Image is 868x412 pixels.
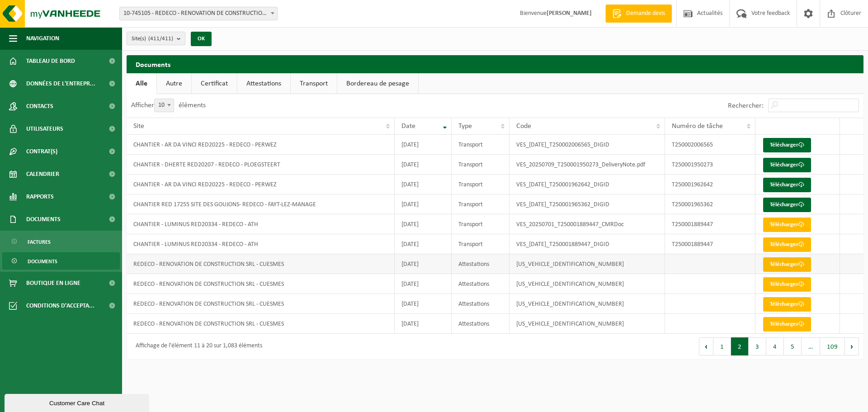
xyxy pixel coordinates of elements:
[5,392,151,412] iframe: chat widget
[26,118,63,140] span: Utilisateurs
[452,314,510,334] td: Attestations
[148,36,173,42] count: (411/411)
[26,163,59,185] span: Calendrier
[509,294,665,314] td: [US_VEHICLE_IDENTIFICATION_NUMBER]
[28,233,51,251] span: Factures
[665,175,755,194] td: T250001962642
[452,214,510,234] td: Transport
[133,123,144,130] span: Site
[624,9,667,18] span: Demande devis
[509,175,665,194] td: VES_[DATE]_T250001962642_DIGID
[119,7,278,20] span: 10-745105 - REDECO - RENOVATION DE CONSTRUCTION SRL - CUESMES
[191,32,212,46] button: OK
[452,194,510,214] td: Transport
[127,55,863,73] h2: Documents
[26,272,80,294] span: Boutique en ligne
[509,234,665,254] td: VES_[DATE]_T250001889447_DIGID
[763,138,811,152] a: Télécharger
[395,274,452,294] td: [DATE]
[665,155,755,175] td: T250001950273
[509,135,665,155] td: VES_[DATE]_T250002006565_DIGID
[127,32,185,45] button: Site(s)(411/411)
[127,175,395,194] td: CHANTIER - AR DA VINCI RED20225 - REDECO - PERWEZ
[157,73,191,94] a: Autre
[291,73,337,94] a: Transport
[26,294,94,317] span: Conditions d'accepta...
[509,254,665,274] td: [US_VEHICLE_IDENTIFICATION_NUMBER]
[665,214,755,234] td: T250001889447
[845,337,859,355] button: Next
[395,314,452,334] td: [DATE]
[763,218,811,232] a: Télécharger
[452,135,510,155] td: Transport
[237,73,290,94] a: Attestations
[763,257,811,272] a: Télécharger
[820,337,845,355] button: 109
[516,123,531,130] span: Code
[605,5,672,23] a: Demande devis
[509,194,665,214] td: VES_[DATE]_T250001965362_DIGID
[728,102,764,109] label: Rechercher:
[784,337,802,355] button: 5
[458,123,472,130] span: Type
[665,194,755,214] td: T250001965362
[154,99,174,112] span: 10
[763,297,811,312] a: Télécharger
[26,208,61,231] span: Documents
[127,73,156,94] a: Alle
[763,198,811,212] a: Télécharger
[155,99,174,112] span: 10
[131,338,262,355] div: Affichage de l'élément 11 à 20 sur 1,083 éléments
[127,135,395,155] td: CHANTIER - AR DA VINCI RED20225 - REDECO - PERWEZ
[452,294,510,314] td: Attestations
[395,194,452,214] td: [DATE]
[28,253,57,270] span: Documents
[763,178,811,192] a: Télécharger
[127,194,395,214] td: CHANTIER RED 17255 SITE DES GOUJONS- REDECO - FAYT-LEZ-MANAGE
[26,72,95,95] span: Données de l'entrepr...
[26,50,75,72] span: Tableau de bord
[26,140,57,163] span: Contrat(s)
[395,254,452,274] td: [DATE]
[2,233,120,250] a: Factures
[2,252,120,270] a: Documents
[509,214,665,234] td: VES_20250701_T250001889447_CMRDoc
[665,234,755,254] td: T250001889447
[672,123,723,130] span: Numéro de tâche
[120,7,277,20] span: 10-745105 - REDECO - RENOVATION DE CONSTRUCTION SRL - CUESMES
[395,234,452,254] td: [DATE]
[131,102,206,109] label: Afficher éléments
[763,317,811,331] a: Télécharger
[452,175,510,194] td: Transport
[127,294,395,314] td: REDECO - RENOVATION DE CONSTRUCTION SRL - CUESMES
[763,158,811,172] a: Télécharger
[665,135,755,155] td: T250002006565
[127,274,395,294] td: REDECO - RENOVATION DE CONSTRUCTION SRL - CUESMES
[127,234,395,254] td: CHANTIER - LUMINUS RED20334 - REDECO - ATH
[26,95,53,118] span: Contacts
[395,214,452,234] td: [DATE]
[127,314,395,334] td: REDECO - RENOVATION DE CONSTRUCTION SRL - CUESMES
[547,10,592,17] strong: [PERSON_NAME]
[395,135,452,155] td: [DATE]
[802,337,820,355] span: …
[763,237,811,252] a: Télécharger
[127,155,395,175] td: CHANTIER - DHERTE RED20207 - REDECO - PLOEGSTEERT
[763,277,811,292] a: Télécharger
[132,32,173,46] span: Site(s)
[395,294,452,314] td: [DATE]
[713,337,731,355] button: 1
[452,155,510,175] td: Transport
[401,123,415,130] span: Date
[395,175,452,194] td: [DATE]
[452,254,510,274] td: Attestations
[192,73,237,94] a: Certificat
[452,274,510,294] td: Attestations
[731,337,749,355] button: 2
[509,155,665,175] td: VES_20250709_T250001950273_DeliveryNote.pdf
[699,337,713,355] button: Previous
[749,337,766,355] button: 3
[395,155,452,175] td: [DATE]
[509,274,665,294] td: [US_VEHICLE_IDENTIFICATION_NUMBER]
